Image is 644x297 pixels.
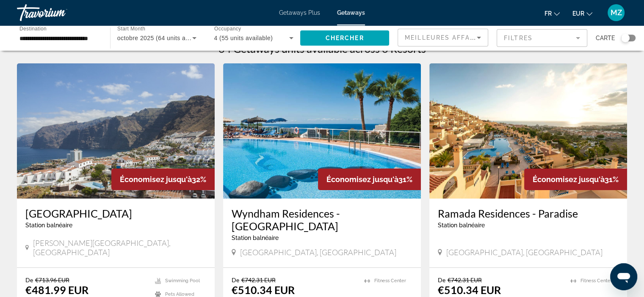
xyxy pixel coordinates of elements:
a: Wyndham Residences - [GEOGRAPHIC_DATA] [232,207,412,232]
iframe: Bouton de lancement de la fenêtre de messagerie [610,263,637,290]
span: Pets Allowed [165,292,194,297]
span: €742.31 EUR [241,276,276,283]
span: Chercher [326,35,364,41]
a: [GEOGRAPHIC_DATA] [25,207,206,220]
div: 31% [524,169,627,190]
span: [GEOGRAPHIC_DATA], [GEOGRAPHIC_DATA] [240,248,396,257]
button: Change currency [572,7,592,19]
span: Occupancy [214,26,241,32]
span: MZ [611,8,622,17]
span: Meilleures affaires [405,34,486,41]
a: Travorium [17,2,102,24]
span: €742.31 EUR [448,276,482,283]
div: 31% [318,169,421,190]
span: fr [544,10,552,17]
span: Économisez jusqu'à [326,175,398,184]
span: 4 (55 units available) [214,35,273,41]
span: Fitness Center [580,278,612,283]
span: Carte [596,32,615,44]
div: 32% [111,169,215,190]
button: Chercher [300,30,389,46]
img: ii_mty1.jpg [223,63,421,199]
a: Getaways Plus [279,9,320,16]
span: [GEOGRAPHIC_DATA], [GEOGRAPHIC_DATA] [446,248,603,257]
span: Destination [19,26,47,31]
p: €510.34 EUR [232,283,295,296]
span: Station balnéaire [438,222,485,229]
img: ii_pdi1.jpg [429,63,627,199]
span: De [232,276,239,283]
span: EUR [572,10,584,17]
button: User Menu [605,4,627,22]
button: Filter [497,29,587,47]
span: Fitness Center [374,278,406,283]
a: Ramada Residences - Paradise [438,207,619,220]
span: Station balnéaire [25,222,72,229]
span: Économisez jusqu'à [120,175,192,184]
span: Économisez jusqu'à [533,175,605,184]
span: Start Month [117,26,145,32]
img: 2802E01X.jpg [17,63,215,199]
p: €481.99 EUR [25,283,88,296]
button: Change language [544,7,560,19]
span: octobre 2025 (64 units available) [117,35,210,41]
span: [PERSON_NAME][GEOGRAPHIC_DATA], [GEOGRAPHIC_DATA] [33,238,206,257]
span: De [25,276,33,283]
span: Swimming Pool [165,278,200,283]
mat-select: Sort by [405,33,481,43]
span: Station balnéaire [232,234,279,241]
span: €713.96 EUR [35,276,69,283]
p: €510.34 EUR [438,283,501,296]
a: Getaways [337,9,365,16]
span: De [438,276,445,283]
